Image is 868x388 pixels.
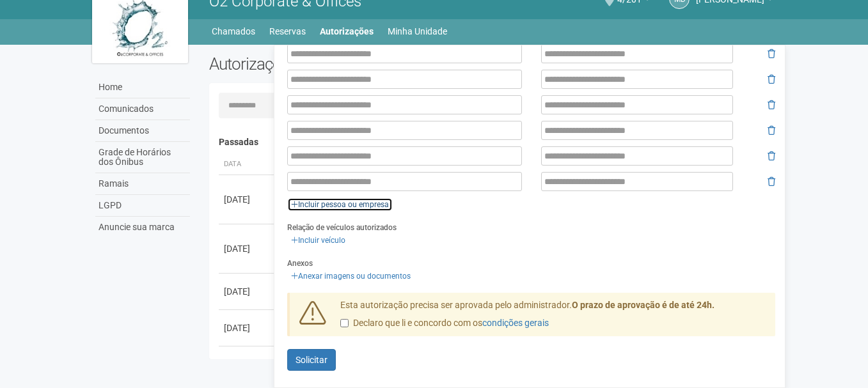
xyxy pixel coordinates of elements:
[95,98,190,120] a: Comunicados
[287,349,336,371] button: Solicitar
[224,322,271,334] div: [DATE]
[768,75,775,84] i: Remover
[269,22,306,40] a: Reservas
[224,242,271,255] div: [DATE]
[768,151,775,160] i: Remover
[296,355,327,365] span: Solicitar
[95,217,190,238] a: Anuncie sua marca
[768,126,775,135] i: Remover
[95,120,190,142] a: Documentos
[320,22,374,40] a: Autorizações
[95,77,190,98] a: Home
[768,49,775,58] i: Remover
[219,154,276,175] th: Data
[224,285,271,298] div: [DATE]
[287,222,397,233] label: Relação de veículos autorizados
[209,54,483,74] h2: Autorizações
[219,137,767,147] h4: Passadas
[224,193,271,206] div: [DATE]
[287,233,349,247] a: Incluir veículo
[768,100,775,109] i: Remover
[95,142,190,173] a: Grade de Horários dos Ônibus
[287,258,313,269] label: Anexos
[287,198,393,212] a: Incluir pessoa ou empresa
[572,300,714,310] strong: O prazo de aprovação é de até 24h.
[212,22,255,40] a: Chamados
[340,317,549,330] label: Declaro que li e concordo com os
[388,22,447,40] a: Minha Unidade
[287,269,414,283] a: Anexar imagens ou documentos
[340,319,349,327] input: Declaro que li e concordo com oscondições gerais
[768,177,775,186] i: Remover
[331,299,776,336] div: Esta autorização precisa ser aprovada pelo administrador.
[95,173,190,195] a: Ramais
[95,195,190,217] a: LGPD
[482,318,549,328] a: condições gerais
